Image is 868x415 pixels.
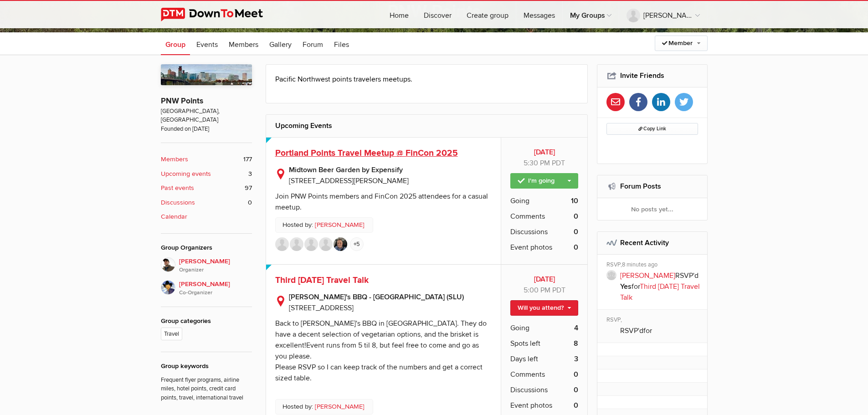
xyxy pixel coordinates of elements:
[179,256,252,275] span: [PERSON_NAME]
[510,173,578,189] a: I'm going
[265,32,296,55] a: Gallery
[161,316,252,326] div: Group categories
[574,242,578,253] b: 0
[620,270,701,303] p: RSVP'd for
[315,220,365,230] a: [PERSON_NAME]
[655,36,708,51] a: Member
[275,115,579,137] h2: Upcoming Events
[161,8,277,21] img: DownToMeet
[275,148,458,159] a: Portland Points Travel Meetup @ FinCon 2025
[510,323,529,333] span: Going
[275,217,373,233] p: Hosted by:
[510,354,538,364] span: Days left
[161,169,252,179] a: Upcoming events 3
[289,292,492,302] b: [PERSON_NAME]'s BBQ - [GEOGRAPHIC_DATA] (SLU)
[245,183,252,193] span: 97
[510,384,548,395] span: Discussions
[275,275,369,286] a: Third [DATE] Travel Talk
[248,198,252,208] span: 0
[606,123,698,135] button: Copy Link
[161,212,252,222] a: Calendar
[552,286,565,295] span: America/Los_Angeles
[161,183,252,193] a: Past events 97
[329,32,354,55] a: Files
[304,237,318,251] img: StephanS
[269,40,292,49] span: Gallery
[290,237,303,251] img: Carl240
[243,154,252,164] span: 177
[161,154,252,164] a: Members 177
[229,40,258,49] span: Members
[161,198,252,208] a: Discussions 0
[620,325,701,336] p: RSVP'd for
[510,300,578,316] a: Will you attend?
[161,257,252,275] a: [PERSON_NAME]Organizer
[620,182,661,191] a: Forum Posts
[620,282,700,302] a: Third [DATE] Travel Talk
[161,125,252,133] span: Founded on [DATE]
[298,32,328,55] a: Forum
[510,400,552,411] span: Event photos
[289,176,409,185] span: [STREET_ADDRESS][PERSON_NAME]
[606,232,698,254] h2: Recent Activity
[161,275,252,297] a: [PERSON_NAME]Co-Organizer
[334,237,347,251] img: Russ Revutski
[620,271,675,280] a: [PERSON_NAME]
[510,242,552,253] span: Event photos
[334,40,349,49] span: Files
[161,107,252,125] span: [GEOGRAPHIC_DATA], [GEOGRAPHIC_DATA]
[416,1,459,28] a: Discover
[161,361,252,371] div: Group keywords
[606,65,698,87] h2: Invite Friends
[161,212,187,222] b: Calendar
[563,1,619,28] a: My Groups
[161,64,252,85] img: PNW Points
[638,126,666,132] span: Copy Link
[350,237,364,251] a: +5
[319,237,333,251] img: Blake P.
[574,384,578,395] b: 0
[224,32,263,55] a: Members
[275,399,373,415] p: Hosted by:
[161,243,252,253] div: Group Organizers
[510,147,578,158] b: [DATE]
[510,195,529,206] span: Going
[606,316,701,325] div: RSVP,
[275,319,487,394] div: Back to [PERSON_NAME]'s BBQ in [GEOGRAPHIC_DATA]. They do have a decent selection of vegetarian o...
[179,289,252,297] i: Co-Organizer
[161,371,252,402] p: Frequent flyer programs, airline miles, hotel points, credit card points, travel, international t...
[161,183,194,193] b: Past events
[161,280,175,295] img: Dave Nuttall
[192,32,222,55] a: Events
[275,74,579,85] p: Pacific Northwest points travelers meetups.
[574,400,578,411] b: 0
[574,323,578,333] b: 4
[303,40,323,49] span: Forum
[248,169,252,179] span: 3
[552,159,565,168] span: America/Los_Angeles
[459,1,516,28] a: Create group
[524,159,550,168] span: 5:30 PM
[161,257,175,272] img: Stefan Krasowski
[606,261,701,270] div: RSVP,
[382,1,416,28] a: Home
[275,237,289,251] img: StevePolansky
[574,354,578,364] b: 3
[510,211,545,222] span: Comments
[161,169,211,179] b: Upcoming events
[516,1,562,28] a: Messages
[179,266,252,274] i: Organizer
[165,40,185,49] span: Group
[619,1,707,28] a: [PERSON_NAME]
[597,198,707,220] div: No posts yet...
[510,369,545,380] span: Comments
[289,164,492,175] b: Midtown Beer Garden by Expensify
[161,32,190,55] a: Group
[620,282,632,291] b: Yes
[161,154,188,164] b: Members
[179,279,252,297] span: [PERSON_NAME]
[315,402,365,412] a: [PERSON_NAME]
[510,226,548,237] span: Discussions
